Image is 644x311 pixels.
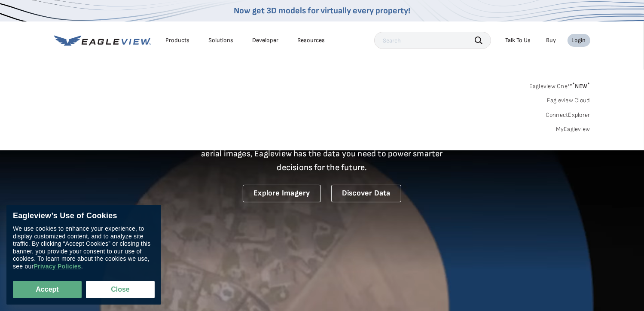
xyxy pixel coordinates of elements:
button: Accept [13,281,82,298]
div: Solutions [209,37,234,44]
a: Explore Imagery [243,185,321,202]
span: NEW [572,82,590,90]
a: Now get 3D models for virtually every property! [234,6,410,16]
div: We use cookies to enhance your experience, to display customized content, and to analyze site tra... [13,225,155,270]
input: Search [374,32,491,49]
a: ConnectExplorer [546,111,590,119]
div: Talk To Us [506,37,531,44]
a: Buy [546,37,556,44]
a: Developer [253,37,279,44]
button: Close [86,281,155,298]
div: Login [572,37,586,44]
a: Eagleview One™*NEW* [529,80,590,90]
a: MyEagleview [556,125,590,133]
div: Products [166,37,190,44]
p: A new era starts here. Built on more than 3.5 billion high-resolution aerial images, Eagleview ha... [191,133,454,174]
div: Eagleview’s Use of Cookies [13,211,155,221]
a: Privacy Policies [34,263,81,270]
a: Eagleview Cloud [547,97,590,104]
a: Discover Data [331,185,401,202]
div: Resources [298,37,325,44]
